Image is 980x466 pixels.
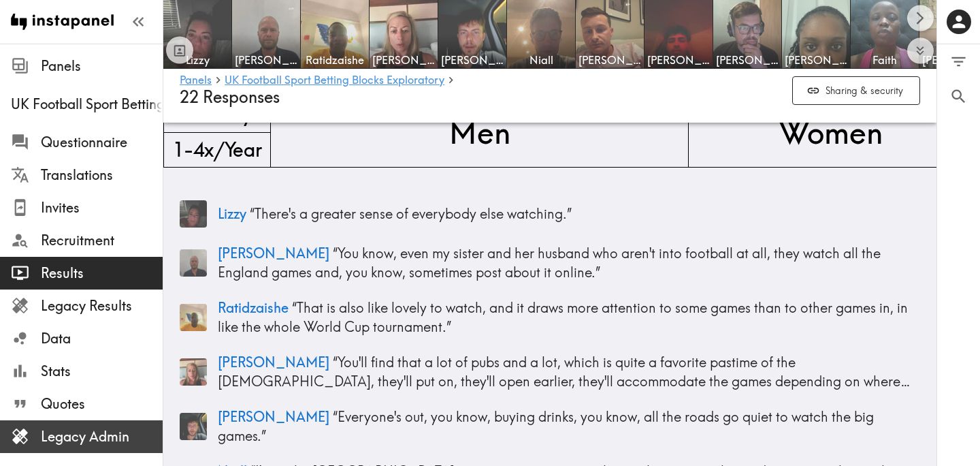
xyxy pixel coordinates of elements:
[907,37,934,64] button: Expand to show all items
[41,166,163,185] span: Translations
[180,347,920,397] a: Panelist thumbnail[PERSON_NAME] “You'll find that a lot of pubs and a lot, which is quite a favor...
[218,407,920,446] p: “ Everyone's out, you know, buying drinks, you know, all the roads go quiet to watch the big game...
[218,298,920,337] p: “ That is also like lovely to watch, and it draws more attention to some games than to other game...
[180,74,212,87] a: Panels
[41,231,163,250] span: Recruitment
[180,249,207,277] img: Panelist thumbnail
[180,87,280,107] span: 22 Responses
[937,79,980,114] button: Search
[41,329,163,348] span: Data
[218,299,289,316] span: Ratidzaishe
[235,52,297,67] span: [PERSON_NAME]
[41,427,163,446] span: Legacy Admin
[41,198,163,217] span: Invites
[41,57,163,76] span: Panels
[446,109,513,157] span: Men
[510,52,572,67] span: Niall
[937,44,980,79] button: Filter Responses
[41,264,163,283] span: Results
[853,52,916,67] span: Faith
[949,52,968,71] span: Filter Responses
[41,394,163,414] span: Quotes
[218,244,920,282] p: “ You know, even my sister and her husband who aren't into football at all, they watch all the En...
[441,52,504,67] span: [PERSON_NAME]
[41,362,163,381] span: Stats
[41,296,163,315] span: Legacy Results
[166,37,193,64] button: Toggle between responses and questions
[180,238,920,288] a: Panelist thumbnail[PERSON_NAME] “You know, even my sister and her husband who aren't into footbal...
[180,413,207,440] img: Panelist thumbnail
[218,245,329,262] span: [PERSON_NAME]
[180,200,207,228] img: Panelist thumbnail
[180,195,920,233] a: Panelist thumbnailLizzy “There's a greater sense of everybody else watching.”
[792,76,920,106] button: Sharing & security
[41,133,163,152] span: Questionnaire
[716,52,779,67] span: [PERSON_NAME]
[180,293,920,342] a: Panelist thumbnailRatidzaishe “That is also like lovely to watch, and it draws more attention to ...
[218,354,329,371] span: [PERSON_NAME]
[776,109,885,157] span: Women
[11,95,163,114] span: UK Football Sport Betting Blocks Exploratory
[180,358,207,386] img: Panelist thumbnail
[180,402,920,451] a: Panelist thumbnail[PERSON_NAME] “Everyone's out, you know, buying drinks, you know, all the roads...
[170,134,265,166] span: 1-4x/Year
[647,52,710,67] span: Yashvardhan
[218,204,920,223] p: “ There's a greater sense of everybody else watching. ”
[907,5,934,31] button: Scroll right
[785,52,847,67] span: [PERSON_NAME]
[180,304,207,331] img: Panelist thumbnail
[218,353,920,391] p: “ You'll find that a lot of pubs and a lot, which is quite a favorite pastime of the [DEMOGRAPHIC...
[578,52,641,67] span: [PERSON_NAME]
[166,52,229,67] span: Lizzy
[218,205,246,222] span: Lizzy
[218,408,329,425] span: [PERSON_NAME]
[304,52,366,67] span: Ratidzaishe
[225,74,444,87] a: UK Football Sport Betting Blocks Exploratory
[949,87,968,106] span: Search
[372,52,435,67] span: [PERSON_NAME]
